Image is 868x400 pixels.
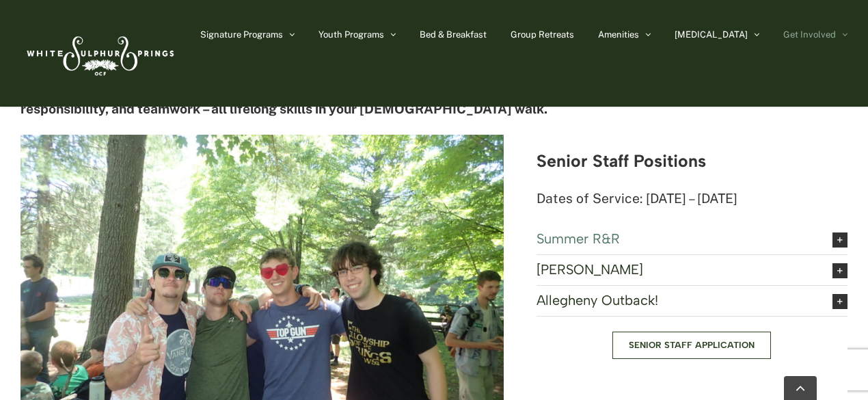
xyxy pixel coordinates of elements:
span: Senior Staff Application [629,340,755,351]
span: Youth Programs [318,30,384,39]
h3: Senior Staff Positions [537,152,847,170]
span: Group Retreats [511,30,574,39]
a: [PERSON_NAME] [537,255,847,285]
a: Apply for Senior Staff [612,332,771,359]
span: Signature Programs [200,30,283,39]
span: Amenities [598,30,639,39]
span: Summer R&R [537,231,811,246]
a: Summer R&R [537,224,847,254]
span: [PERSON_NAME] [537,262,811,277]
span: Allegheny Outback! [537,293,811,308]
a: Allegheny Outback! [537,286,847,316]
span: Get Involved [783,30,836,39]
span: [MEDICAL_DATA] [675,30,748,39]
p: Dates of Service: [DATE] – [DATE] [537,187,847,211]
img: White Sulphur Springs Logo [21,21,178,85]
span: Bed & Breakfast [420,30,487,39]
